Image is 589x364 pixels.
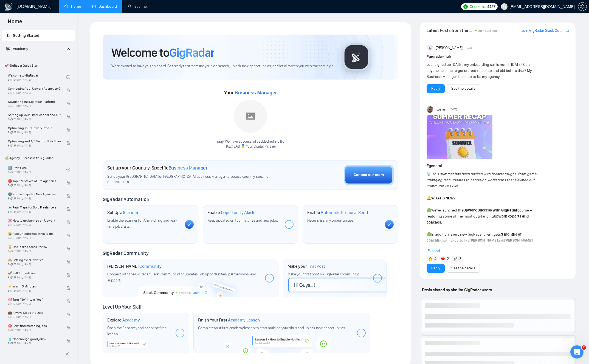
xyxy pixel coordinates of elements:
[66,168,70,171] span: check-circle
[122,317,140,323] span: Academy
[8,336,61,342] span: 💧 Not enough good jobs?
[427,27,473,34] span: Latest Posts from the GigRadar Community
[66,312,70,316] span: lock
[344,165,394,185] button: Contact our team
[469,238,498,243] strong: [PERSON_NAME]
[66,75,70,79] span: check-circle
[8,163,66,176] a: 1️⃣ Start HereBy[PERSON_NAME]
[224,90,277,96] span: Your
[66,101,70,105] span: lock
[169,45,214,60] span: GigRadar
[66,299,70,303] span: lock
[4,2,13,11] img: logo
[8,231,61,236] span: 😭 Account blocked: what to do?
[111,45,214,60] h1: Welcome to
[8,205,61,210] span: ☠️ Fatal Traps for Solo Freelancers
[66,115,70,118] span: lock
[8,284,61,289] span: ⚡ Win in 5 Minutes
[66,128,70,132] span: lock
[427,115,492,159] img: F09CV3P1UE7-Summer%20recap.png
[6,47,10,50] span: fund-projection-screen
[427,163,569,169] h1: # general
[8,218,61,223] span: ❌ How to get banned on Upwork
[447,264,480,273] button: See the details
[8,144,61,147] span: By [PERSON_NAME]
[8,125,61,131] span: Optimizing Your Upwork Profile
[107,272,256,283] span: Connect with the GigRadar Slack Community for updates, job opportunities, partnerships, and support.
[8,263,61,266] span: By [PERSON_NAME]
[427,232,431,237] span: 🟢
[8,112,61,118] span: Setting Up Your First Scanner and Auto-Bidder
[66,273,70,277] span: lock
[111,64,334,69] span: We're excited to have you on board. Get ready to streamline your job search, unlock new opportuni...
[107,264,162,269] h1: [PERSON_NAME]
[427,208,431,213] span: 🟢
[434,256,436,262] span: 4
[66,326,70,329] span: lock
[13,33,39,38] span: Getting Started
[459,256,461,262] span: 3
[221,210,256,215] span: Opportunity Alerts
[288,264,325,269] h1: Make your
[103,304,141,310] span: Level Up Your Skill
[66,286,70,290] span: lock
[427,53,569,60] h1: # gigradar-hub
[6,46,28,51] span: Academy
[8,71,66,83] a: Welcome to GigRadarBy[PERSON_NAME]
[2,153,74,163] span: 👑 Agency Success with GigRadar
[139,264,162,269] span: Community
[8,270,61,276] span: 🚀 Sell Yourself First
[8,178,61,184] span: ⛔ Top 3 Mistakes of Pro Agencies
[66,194,70,198] span: lock
[420,285,494,295] span: Deals closed by similar GigRadar users
[66,260,70,264] span: lock
[66,339,70,343] span: lock
[8,139,61,144] span: Optimizing and A/B Testing Your Scanner for Better Results
[64,4,81,9] a: homeHome
[123,210,138,215] span: Scanner
[570,345,584,359] iframe: Intercom live chat
[8,223,61,227] span: By [PERSON_NAME]
[8,210,61,213] span: By [PERSON_NAME]
[427,84,445,93] button: Reply
[66,220,70,224] span: lock
[463,4,468,9] img: upwork-logo.png
[8,244,61,250] span: 🔓 Unblocked cases: review
[451,86,475,92] a: See the details
[207,210,256,215] h1: Enable
[8,91,61,95] span: By [PERSON_NAME]
[308,264,325,269] span: First Post
[447,256,449,262] span: 2
[354,172,384,178] div: Contact our team
[578,2,587,11] button: setting
[343,43,370,71] img: gigradar-logo.png
[431,196,455,201] strong: WHAT’S NEW?
[207,218,278,223] span: Keep updated on top matches and new jobs.
[8,236,61,240] span: By [PERSON_NAME]
[578,4,587,9] a: setting
[107,165,208,171] h1: Set up your Country-Specific
[92,4,117,9] a: dashboardDashboard
[228,317,260,323] span: Academy Lesson
[502,5,506,9] span: user
[469,4,486,10] span: Connects:
[288,272,359,276] span: Make your first post on GigRadar community.
[478,29,497,33] span: 20 hours ago
[107,326,166,336] span: Open the Academy and open the first lesson.
[487,4,495,10] span: 4427
[8,276,61,279] span: By [PERSON_NAME]
[427,172,538,188] em: This summer has been packed with breakthroughs: from game-changing tech updates to hands-on works...
[8,250,61,253] span: By [PERSON_NAME]
[307,218,354,223] span: Never miss any opportunities.
[8,342,61,345] span: By [PERSON_NAME]
[2,30,75,41] li: Getting Started
[66,181,70,185] span: lock
[8,323,61,329] span: 🎯 Can't find matching jobs?
[3,18,27,29] span: Home
[582,345,586,350] span: 2
[441,257,445,261] img: ❤️
[307,210,368,215] h1: Enable
[8,315,61,319] span: By [PERSON_NAME]
[220,335,343,353] img: academy-bg.png
[235,90,277,95] span: Business Manager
